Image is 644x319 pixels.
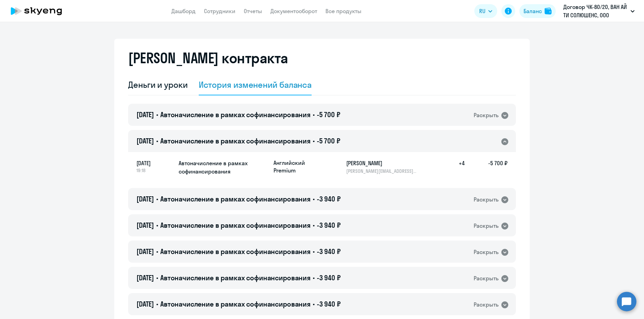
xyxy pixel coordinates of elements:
span: Автоначисление в рамках софинансирования [160,247,311,256]
span: -3 940 ₽ [317,221,341,229]
span: • [156,195,158,203]
h5: [PERSON_NAME] [346,159,418,167]
span: Автоначисление в рамках софинансирования [160,300,311,308]
div: Раскрыть [474,248,499,256]
span: 19:18 [136,167,173,173]
button: Балансbalance [519,4,556,18]
button: RU [474,4,497,18]
span: • [313,137,315,145]
a: Отчеты [244,8,262,15]
span: Автоначисление в рамках софинансирования [160,221,311,229]
span: • [156,221,158,229]
span: Автоначисление в рамках софинансирования [160,137,311,145]
div: Деньги и уроки [128,79,188,90]
p: [PERSON_NAME][EMAIL_ADDRESS][DOMAIN_NAME] [346,168,418,174]
span: • [156,247,158,256]
span: -3 940 ₽ [317,273,341,282]
span: [DATE] [136,159,173,167]
span: Автоначисление в рамках софинансирования [160,195,311,203]
a: Все продукты [325,8,361,15]
div: Раскрыть [474,274,499,283]
span: -5 700 ₽ [317,137,340,145]
p: Договор ЧК-80/20, ВАН АЙ ТИ СОЛЮШЕНС, ООО [563,3,628,19]
div: Раскрыть [474,195,499,204]
a: Сотрудники [204,8,235,15]
span: • [313,110,315,119]
span: -3 940 ₽ [317,195,341,203]
span: [DATE] [136,300,154,308]
h2: [PERSON_NAME] контракта [128,50,288,66]
a: Документооборот [270,8,317,15]
span: • [313,195,315,203]
span: -3 940 ₽ [317,300,341,308]
span: RU [479,7,485,15]
span: [DATE] [136,221,154,229]
h5: +4 [442,159,465,174]
div: Раскрыть [474,111,499,120]
span: • [156,273,158,282]
span: [DATE] [136,110,154,119]
span: • [156,110,158,119]
a: Дашборд [171,8,196,15]
h5: Автоначисление в рамках софинансирования [179,159,268,176]
span: • [156,137,158,145]
h5: -5 700 ₽ [465,159,508,174]
span: • [313,221,315,229]
p: Английский Premium [274,159,325,174]
div: Баланс [524,7,542,15]
span: [DATE] [136,195,154,203]
img: balance [545,8,552,15]
span: • [313,273,315,282]
span: • [313,247,315,256]
span: [DATE] [136,137,154,145]
span: -3 940 ₽ [317,247,341,256]
span: • [156,300,158,308]
span: [DATE] [136,247,154,256]
span: Автоначисление в рамках софинансирования [160,273,311,282]
div: Раскрыть [474,300,499,309]
div: Раскрыть [474,222,499,230]
button: Договор ЧК-80/20, ВАН АЙ ТИ СОЛЮШЕНС, ООО [560,3,638,19]
span: -5 700 ₽ [317,110,340,119]
span: • [313,300,315,308]
span: Автоначисление в рамках софинансирования [160,110,311,119]
span: [DATE] [136,273,154,282]
div: История изменений баланса [199,79,312,90]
